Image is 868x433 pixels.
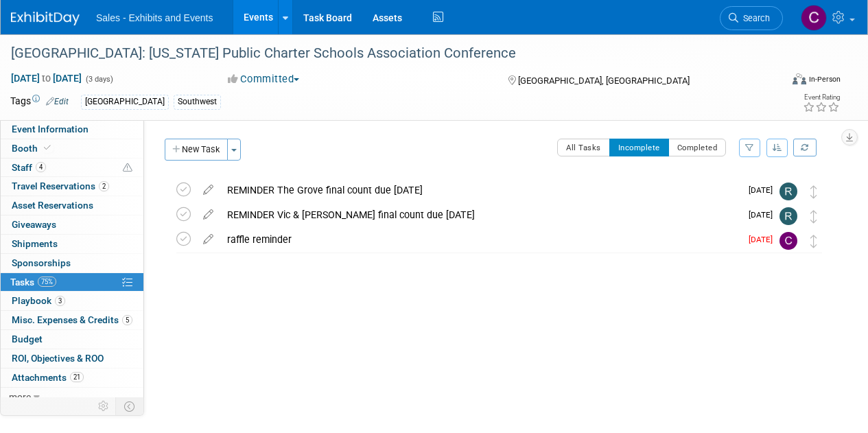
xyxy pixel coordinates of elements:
span: 21 [70,372,84,382]
span: Asset Reservations [12,200,93,211]
a: edit [196,209,220,221]
a: Refresh [793,139,817,156]
span: Budget [12,333,43,344]
span: Misc. Expenses & Credits [12,314,132,325]
div: [GEOGRAPHIC_DATA]: [US_STATE] Public Charter Schools Association Conference [6,41,770,66]
a: Attachments21 [1,368,143,387]
a: Travel Reservations2 [1,177,143,196]
i: Move task [810,235,817,248]
img: Christine Lurz [801,5,827,31]
a: Misc. Expenses & Credits5 [1,311,143,329]
a: Asset Reservations [1,196,143,215]
a: Edit [46,97,69,106]
div: Southwest [174,95,221,109]
button: Incomplete [609,139,669,156]
div: Event Rating [803,94,840,101]
span: Staff [12,162,46,173]
button: Completed [668,139,727,156]
img: ExhibitDay [11,12,80,25]
a: edit [196,233,220,246]
span: 2 [99,181,109,191]
span: 3 [55,296,65,306]
td: Toggle Event Tabs [116,397,144,415]
div: raffle reminder [220,228,740,251]
a: Shipments [1,235,143,253]
a: Playbook3 [1,292,143,310]
span: Search [738,13,770,23]
a: Tasks75% [1,273,143,292]
span: [DATE] [749,235,779,244]
span: Booth [12,143,54,154]
a: Booth [1,139,143,158]
a: edit [196,184,220,196]
span: [DATE] [749,210,779,220]
img: Format-Inperson.png [793,73,806,84]
span: [DATE] [DATE] [10,72,82,84]
td: Tags [10,94,69,110]
span: Event Information [12,124,89,134]
a: Staff4 [1,159,143,177]
i: Move task [810,210,817,223]
td: Personalize Event Tab Strip [92,397,116,415]
span: (3 days) [84,75,113,84]
span: [GEOGRAPHIC_DATA], [GEOGRAPHIC_DATA] [518,75,690,86]
span: more [9,391,31,402]
span: Tasks [10,277,56,288]
span: Sponsorships [12,257,71,268]
a: ROI, Objectives & ROO [1,349,143,368]
span: [DATE] [749,185,779,195]
a: Sponsorships [1,254,143,272]
span: Potential Scheduling Conflict -- at least one attendee is tagged in another overlapping event. [123,162,132,174]
span: 5 [122,315,132,325]
i: Move task [810,185,817,198]
i: Booth reservation complete [44,144,51,152]
img: Christine Lurz [779,232,797,250]
img: Renee Dietrich [779,207,797,225]
a: Event Information [1,120,143,139]
span: Sales - Exhibits and Events [96,12,213,23]
span: ROI, Objectives & ROO [12,353,104,364]
span: Travel Reservations [12,180,109,191]
button: Committed [223,72,305,86]
a: Giveaways [1,215,143,234]
span: Playbook [12,295,65,306]
span: 75% [38,277,56,287]
div: REMINDER The Grove final count due [DATE] [220,178,740,202]
button: New Task [165,139,228,161]
button: All Tasks [557,139,610,156]
a: Budget [1,330,143,349]
span: 4 [36,162,46,172]
span: Giveaways [12,219,56,230]
div: [GEOGRAPHIC_DATA] [81,95,169,109]
img: Renee Dietrich [779,183,797,200]
div: Event Format [719,71,841,92]
a: more [1,388,143,406]
span: Shipments [12,238,58,249]
span: to [40,73,53,84]
div: In-Person [808,74,841,84]
span: Attachments [12,372,84,383]
div: REMINDER Vic & [PERSON_NAME] final count due [DATE] [220,203,740,226]
a: Search [720,6,783,30]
